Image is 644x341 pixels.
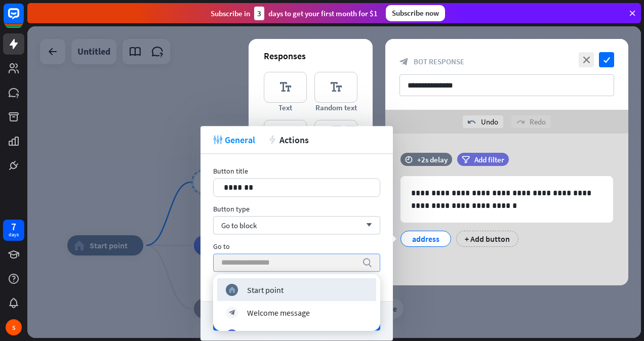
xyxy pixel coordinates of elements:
[6,319,22,335] div: S
[386,5,445,21] div: Subscribe now
[268,135,277,144] i: action
[247,284,284,294] div: Start point
[417,155,448,164] div: +2s delay
[599,52,614,67] i: check
[463,115,503,128] div: Undo
[579,52,594,67] i: close
[516,118,525,126] i: redo
[468,118,476,126] i: undo
[361,222,372,228] i: arrow_down
[213,166,380,176] div: Button title
[221,221,257,230] span: Go to block
[409,231,442,246] div: address
[247,307,310,317] div: Welcome message
[213,278,380,288] div: or
[279,134,309,146] span: Actions
[9,231,19,238] div: days
[414,57,464,66] span: Bot Response
[229,309,235,316] i: block_bot_response
[8,4,38,34] button: Open LiveChat chat widget
[211,7,378,20] div: Subscribe in days to get your first month for $1
[225,134,255,146] span: General
[456,231,518,247] div: + Add button
[213,135,222,144] i: tweak
[511,115,551,128] div: Redo
[213,204,380,214] div: Button type
[254,7,264,20] div: 3
[405,156,413,163] i: time
[3,220,24,241] a: 7 days
[399,57,409,66] i: block_bot_response
[229,286,235,293] i: home_2
[474,155,504,164] span: Add filter
[213,242,380,251] div: Go to
[11,222,16,231] div: 7
[247,330,275,340] div: AI Assist
[462,156,470,163] i: filter
[362,258,372,268] i: search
